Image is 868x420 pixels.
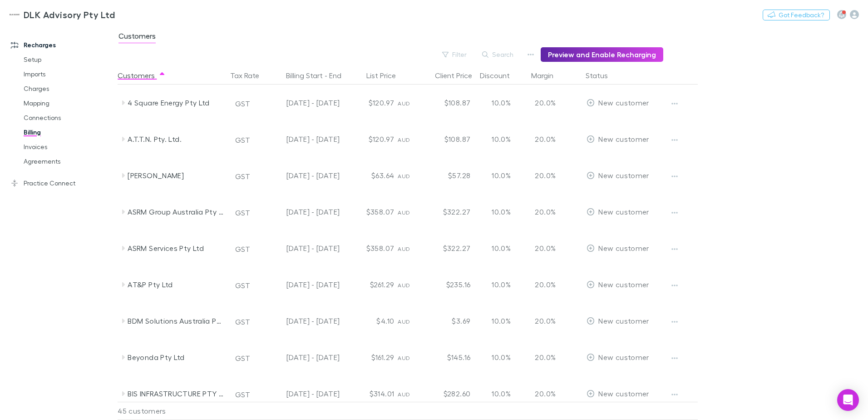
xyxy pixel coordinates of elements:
[231,133,254,147] button: GST
[231,205,254,220] button: GST
[2,38,123,52] a: Recharges
[265,85,340,121] div: [DATE] - [DATE]
[15,52,123,67] a: Setup
[343,266,398,303] div: $261.29
[586,66,619,85] button: Status
[474,266,528,303] div: 10.0%
[15,110,123,125] a: Connections
[474,157,528,194] div: 10.0%
[532,315,556,326] p: 20.0%
[265,121,340,157] div: [DATE] - [DATE]
[598,389,649,398] span: New customer
[532,206,556,217] p: 20.0%
[343,194,398,230] div: $358.07
[128,303,224,339] div: BDM Solutions Australia Pty Ltd
[598,280,649,289] span: New customer
[598,353,649,361] span: New customer
[763,10,830,20] button: Got Feedback?
[343,375,398,412] div: $314.01
[231,278,254,293] button: GST
[9,9,20,20] img: DLK Advisory Pty Ltd's Logo
[128,194,224,230] div: ASRM Group Australia Pty Ltd
[343,339,398,375] div: $161.29
[118,66,166,85] button: Customers
[419,85,474,121] div: $108.87
[419,230,474,266] div: $322.27
[598,316,649,325] span: New customer
[15,140,123,154] a: Invoices
[118,303,702,339] div: BDM Solutions Australia Pty LtdGST[DATE] - [DATE]$4.10AUD$3.6910.0%20.0%EditNew customer
[343,121,398,157] div: $120.97
[419,194,474,230] div: $322.27
[532,170,556,181] p: 20.0%
[118,402,227,420] div: 45 customers
[480,66,521,85] button: Discount
[419,157,474,194] div: $57.28
[2,176,123,190] a: Practice Connect
[128,157,224,194] div: [PERSON_NAME]
[128,121,224,157] div: A.T.T.N. Pty. Ltd.
[15,67,123,81] a: Imports
[265,303,340,339] div: [DATE] - [DATE]
[231,315,254,329] button: GST
[128,266,224,303] div: AT&P Pty Ltd
[128,85,224,121] div: 4 Square Energy Pty Ltd
[15,96,123,110] a: Mapping
[532,388,556,399] p: 20.0%
[398,282,410,289] span: AUD
[118,339,702,375] div: Beyonda Pty LtdGST[DATE] - [DATE]$161.29AUD$145.1610.0%20.0%EditNew customer
[438,49,472,60] button: Filter
[532,279,556,290] p: 20.0%
[118,157,702,194] div: [PERSON_NAME]GST[DATE] - [DATE]$63.64AUD$57.2810.0%20.0%EditNew customer
[343,230,398,266] div: $358.07
[398,100,410,107] span: AUD
[118,266,702,303] div: AT&P Pty LtdGST[DATE] - [DATE]$261.29AUD$235.1610.0%20.0%EditNew customer
[398,391,410,398] span: AUD
[598,135,649,143] span: New customer
[231,351,254,365] button: GST
[474,339,528,375] div: 10.0%
[15,154,123,169] a: Agreements
[265,157,340,194] div: [DATE] - [DATE]
[541,47,663,62] button: Preview and Enable Recharging
[343,157,398,194] div: $63.64
[474,121,528,157] div: 10.0%
[118,194,702,230] div: ASRM Group Australia Pty LtdGST[DATE] - [DATE]$358.07AUD$322.2710.0%20.0%EditNew customer
[474,303,528,339] div: 10.0%
[398,173,410,180] span: AUD
[531,66,564,85] div: Margin
[419,375,474,412] div: $282.60
[419,266,474,303] div: $235.16
[598,207,649,216] span: New customer
[398,136,410,143] span: AUD
[4,4,120,25] a: DLK Advisory Pty Ltd
[419,339,474,375] div: $145.16
[366,66,407,85] button: List Price
[231,242,254,256] button: GST
[118,85,702,121] div: 4 Square Energy Pty LtdGST[DATE] - [DATE]$120.97AUD$108.8710.0%20.0%EditNew customer
[435,66,483,85] button: Client Price
[478,49,519,60] button: Search
[265,339,340,375] div: [DATE] - [DATE]
[398,355,410,361] span: AUD
[118,230,702,266] div: ASRM Services Pty LtdGST[DATE] - [DATE]$358.07AUD$322.2710.0%20.0%EditNew customer
[265,194,340,230] div: [DATE] - [DATE]
[15,81,123,96] a: Charges
[398,245,410,252] span: AUD
[286,66,352,85] button: Billing Start - End
[598,244,649,252] span: New customer
[532,243,556,254] p: 20.0%
[532,97,556,108] p: 20.0%
[230,66,270,85] button: Tax Rate
[118,31,156,43] span: Customers
[128,230,224,266] div: ASRM Services Pty Ltd
[128,375,224,412] div: BIS INFRASTRUCTURE PTY LTD
[231,169,254,184] button: GST
[419,303,474,339] div: $3.69
[343,303,398,339] div: $4.10
[398,318,410,325] span: AUD
[532,352,556,363] p: 20.0%
[398,209,410,216] span: AUD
